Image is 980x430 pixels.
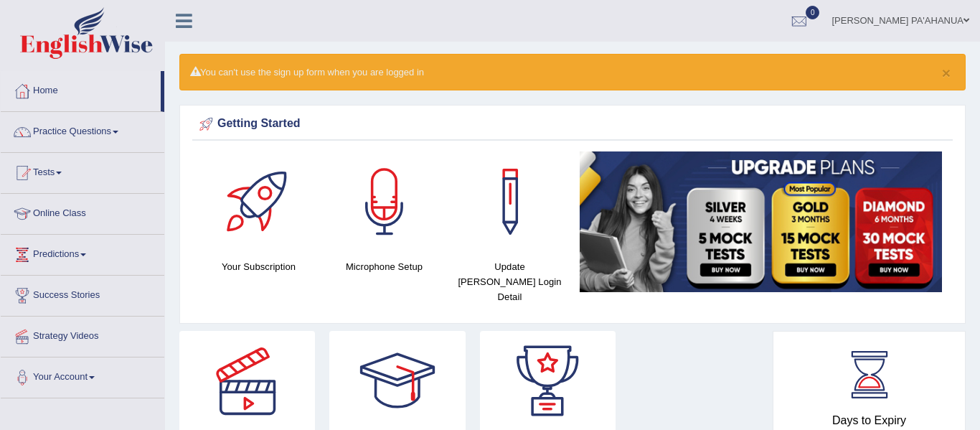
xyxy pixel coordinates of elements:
h4: Days to Expiry [789,414,949,427]
div: Getting Started [196,113,949,135]
a: Predictions [1,235,164,271]
img: small5.jpg [580,151,942,291]
a: Strategy Videos [1,317,164,352]
a: Success Stories [1,276,164,312]
a: Your Account [1,357,164,393]
div: You can't use the sign up form when you are logged in [179,54,966,90]
a: Practice Questions [1,112,164,148]
button: × [942,65,951,80]
h4: Your Subscription [203,259,314,274]
a: Online Class [1,194,164,230]
a: Tests [1,153,164,189]
span: 0 [806,6,820,19]
a: Home [1,71,161,107]
h4: Microphone Setup [329,259,440,274]
h4: Update [PERSON_NAME] Login Detail [454,259,565,304]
